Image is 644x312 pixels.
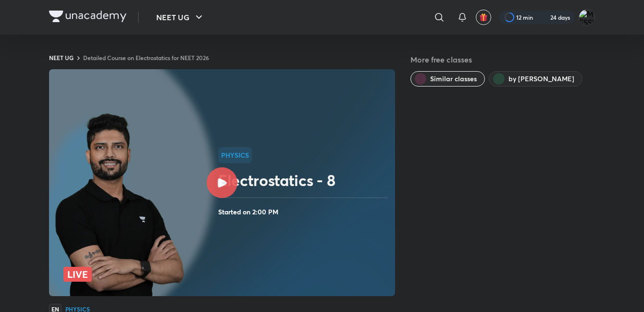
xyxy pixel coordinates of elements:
button: NEET UG [150,8,211,27]
span: by Prateek Jain [508,74,574,84]
button: Similar classes [410,71,485,87]
h4: Started on 2:00 PM [218,206,391,218]
img: Company Logo [49,11,126,22]
h4: Physics [65,306,90,312]
a: Detailed Course on Electrostatics for NEET 2026 [83,54,209,62]
a: NEET UG [49,54,74,62]
h5: More free classes [410,54,595,65]
img: streak [539,12,548,22]
button: by Prateek Jain [489,71,582,87]
button: avatar [476,10,491,25]
img: avatar [479,13,488,22]
span: Similar classes [430,74,477,84]
img: MESSI [579,9,595,25]
h2: Electrostatics - 8 [218,171,391,190]
a: Company Logo [49,11,126,25]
